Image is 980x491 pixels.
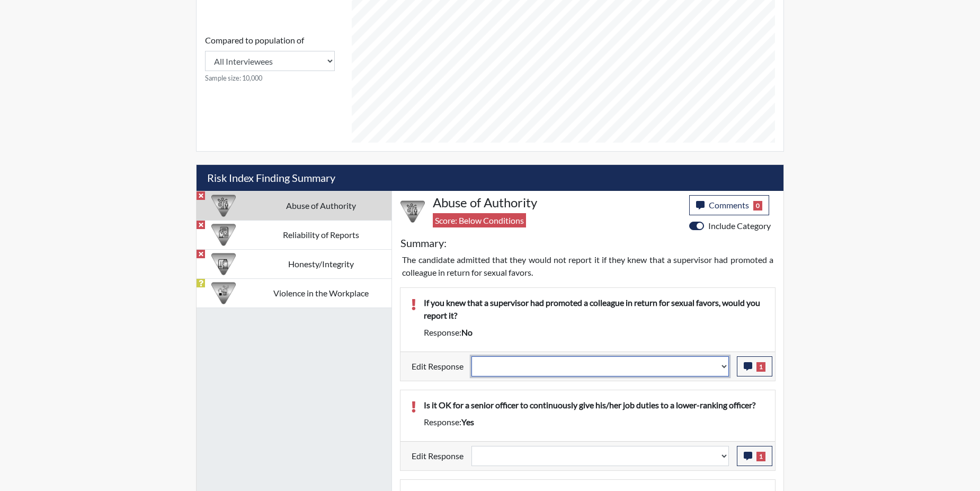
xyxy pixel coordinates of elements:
[424,296,764,322] p: If you knew that a supervisor had promoted a colleague in return for sexual favors, would you rep...
[205,73,335,83] small: Sample size: 10,000
[416,416,772,428] div: Response:
[433,213,526,227] span: Score: Below Conditions
[756,362,765,372] span: 1
[433,195,681,211] h4: Abuse of Authority
[251,191,391,220] td: Abuse of Authority
[400,199,425,224] img: CATEGORY%20ICON-01.94e51fac.png
[400,236,447,249] h5: Summary:
[251,278,391,308] td: Violence in the Workplace
[251,220,391,249] td: Reliability of Reports
[709,200,749,210] span: Comments
[464,356,737,376] div: Update the test taker's response, the change might impact the score
[689,195,769,215] button: Comments0
[464,446,737,466] div: Update the test taker's response, the change might impact the score
[412,356,464,376] label: Edit Response
[197,165,783,191] h5: Risk Index Finding Summary
[211,252,236,276] img: CATEGORY%20ICON-11.a5f294f4.png
[416,326,772,339] div: Response:
[708,220,771,232] label: Include Category
[461,327,473,337] span: no
[461,417,474,427] span: yes
[737,446,772,466] button: 1
[211,223,236,247] img: CATEGORY%20ICON-20.4a32fe39.png
[412,446,464,466] label: Edit Response
[424,399,764,411] p: Is it OK for a senior officer to continuously give his/her job duties to a lower-ranking officer?
[205,34,304,47] label: Compared to population of
[251,249,391,278] td: Honesty/Integrity
[402,253,773,279] p: The candidate admitted that they would not report it if they knew that a supervisor had promoted ...
[211,194,236,218] img: CATEGORY%20ICON-01.94e51fac.png
[737,356,772,376] button: 1
[205,34,335,83] div: Consistency Score comparison among population
[753,201,762,211] span: 0
[756,452,765,461] span: 1
[211,281,236,305] img: CATEGORY%20ICON-26.eccbb84f.png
